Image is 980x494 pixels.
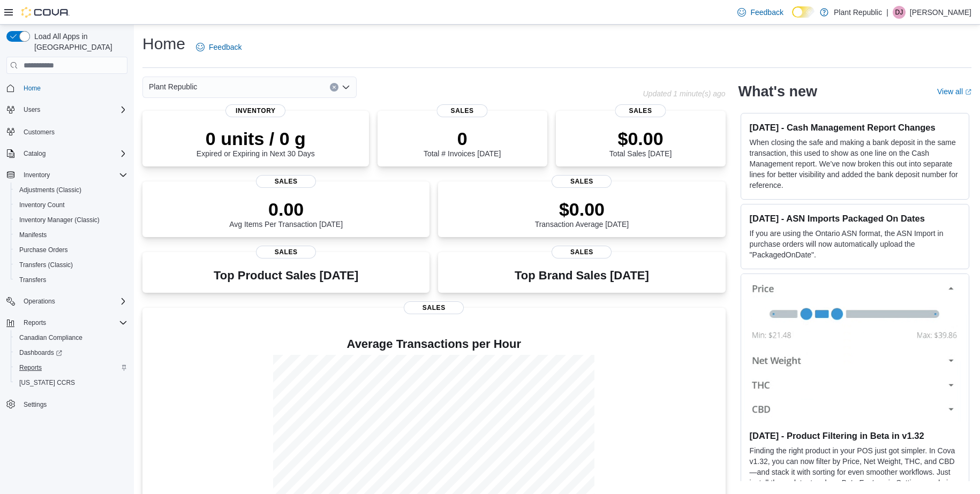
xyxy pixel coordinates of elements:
[229,199,343,229] div: Avg Items Per Transaction [DATE]
[15,184,127,196] span: Adjustments (Classic)
[19,295,127,308] span: Operations
[15,346,127,359] span: Dashboards
[19,363,42,372] span: Reports
[11,375,132,390] button: [US_STATE] CCRS
[609,128,672,158] div: Total Sales [DATE]
[552,175,612,188] span: Sales
[19,378,75,387] span: [US_STATE] CCRS
[15,229,127,241] span: Manifests
[792,6,815,18] input: Dark Mode
[19,82,45,95] a: Home
[24,297,55,306] span: Operations
[2,80,132,96] button: Home
[615,104,666,117] span: Sales
[2,294,132,309] button: Operations
[19,316,127,329] span: Reports
[19,125,127,138] span: Customers
[2,146,132,161] button: Catalog
[750,430,960,441] h3: [DATE] - Product Filtering in Beta in v1.32
[19,81,127,95] span: Home
[15,244,127,256] span: Purchase Orders
[6,76,127,440] nav: Complex example
[11,242,132,257] button: Purchase Orders
[15,229,51,241] a: Manifests
[750,137,960,191] p: When closing the safe and making a bank deposit in the same transaction, this used to show as one...
[15,273,127,286] span: Transfers
[330,83,338,92] button: Clear input
[2,102,132,117] button: Users
[15,376,79,389] a: [US_STATE] CCRS
[895,6,903,19] span: DJ
[11,330,132,345] button: Canadian Compliance
[142,33,185,55] h1: Home
[11,183,132,197] button: Adjustments (Classic)
[552,246,612,259] span: Sales
[214,269,358,282] h3: Top Product Sales [DATE]
[19,147,50,160] button: Catalog
[738,83,817,100] h2: What's new
[15,214,104,226] a: Inventory Manager (Classic)
[24,400,47,409] span: Settings
[19,103,127,116] span: Users
[15,346,66,359] a: Dashboards
[834,6,882,19] p: Plant Republic
[2,315,132,330] button: Reports
[535,199,629,229] div: Transaction Average [DATE]
[30,31,127,52] span: Load All Apps in [GEOGRAPHIC_DATA]
[197,128,315,149] p: 0 units / 0 g
[19,169,54,181] button: Inventory
[24,105,40,114] span: Users
[965,89,971,95] svg: External link
[910,6,971,19] p: [PERSON_NAME]
[19,398,51,411] a: Settings
[151,338,717,351] h4: Average Transactions per Hour
[424,128,501,158] div: Total # Invoices [DATE]
[225,104,285,117] span: Inventory
[2,124,132,139] button: Customers
[24,171,50,179] span: Inventory
[11,227,132,242] button: Manifests
[535,199,629,220] p: $0.00
[24,149,46,158] span: Catalog
[750,213,960,224] h3: [DATE] - ASN Imports Packaged On Dates
[15,259,77,271] a: Transfers (Classic)
[15,331,127,344] span: Canadian Compliance
[24,318,46,327] span: Reports
[15,361,127,374] span: Reports
[893,6,906,19] div: David Jennings
[19,348,62,357] span: Dashboards
[15,259,127,271] span: Transfers (Classic)
[424,128,501,149] p: 0
[19,231,47,239] span: Manifests
[937,87,971,96] a: View allExternal link
[515,269,649,282] h3: Top Brand Sales [DATE]
[750,7,783,18] span: Feedback
[11,345,132,360] a: Dashboards
[15,361,46,374] a: Reports
[19,333,82,342] span: Canadian Compliance
[404,301,464,314] span: Sales
[19,246,68,254] span: Purchase Orders
[229,199,343,220] p: 0.00
[19,103,44,116] button: Users
[609,128,672,149] p: $0.00
[19,276,46,284] span: Transfers
[15,199,127,211] span: Inventory Count
[15,273,50,286] a: Transfers
[11,272,132,287] button: Transfers
[11,212,132,227] button: Inventory Manager (Classic)
[24,128,55,136] span: Customers
[192,36,246,58] a: Feedback
[11,257,132,272] button: Transfers (Classic)
[437,104,488,117] span: Sales
[15,331,87,344] a: Canadian Compliance
[19,295,59,308] button: Operations
[19,201,65,209] span: Inventory Count
[15,214,127,226] span: Inventory Manager (Classic)
[209,42,242,52] span: Feedback
[19,316,50,329] button: Reports
[24,84,41,93] span: Home
[19,169,127,181] span: Inventory
[643,89,725,98] p: Updated 1 minute(s) ago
